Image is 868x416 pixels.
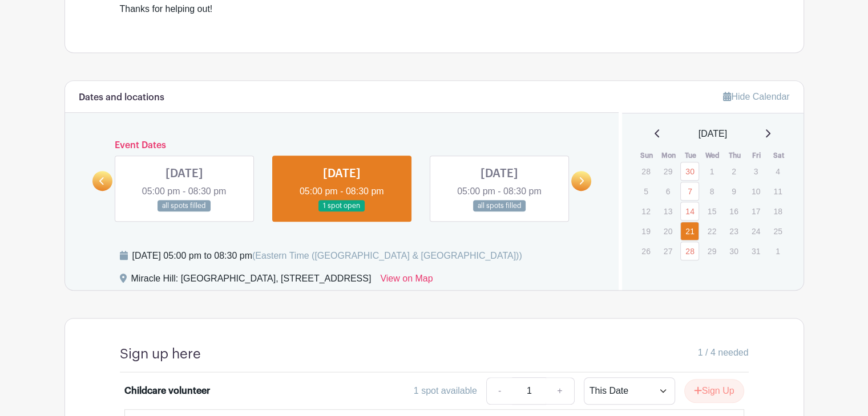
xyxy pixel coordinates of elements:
p: 6 [659,182,677,200]
p: 15 [703,202,721,220]
p: 8 [703,182,721,200]
p: 16 [724,202,743,220]
p: 1 [768,242,787,260]
p: 2 [724,162,743,180]
p: 22 [703,222,721,240]
div: Childcare volunteer [124,384,210,398]
a: - [486,377,512,405]
p: 11 [768,182,787,200]
th: Fri [746,150,768,161]
p: 20 [659,222,677,240]
th: Wed [702,150,724,161]
p: 30 [724,242,743,260]
p: 27 [659,242,677,260]
h6: Event Dates [112,140,572,151]
a: + [546,377,574,405]
p: 31 [746,242,765,260]
a: 28 [680,242,699,260]
p: 1 [703,162,721,180]
th: Thu [724,150,746,161]
a: 21 [680,222,699,240]
th: Mon [658,150,680,161]
div: Miracle Hill: [GEOGRAPHIC_DATA], [STREET_ADDRESS] [131,272,372,290]
p: 26 [636,242,655,260]
p: 23 [724,222,743,240]
p: 19 [636,222,655,240]
p: 24 [746,222,765,240]
p: 10 [746,182,765,200]
th: Sun [636,150,658,161]
p: 29 [659,162,677,180]
h4: Sign up here [120,346,201,362]
p: 18 [768,202,787,220]
p: 9 [724,182,743,200]
a: Hide Calendar [723,92,789,101]
p: 25 [768,222,787,240]
a: 7 [680,182,699,201]
span: (Eastern Time ([GEOGRAPHIC_DATA] & [GEOGRAPHIC_DATA])) [252,251,522,260]
p: 29 [703,242,721,260]
div: [DATE] 05:00 pm to 08:30 pm [132,249,522,263]
span: 1 / 4 needed [698,346,749,360]
span: [DATE] [699,127,727,141]
div: 1 spot available [414,384,477,398]
p: 28 [636,162,655,180]
p: 13 [659,202,677,220]
a: View on Map [380,272,433,290]
th: Sat [768,150,790,161]
h6: Dates and locations [79,92,164,103]
p: 17 [746,202,765,220]
button: Sign Up [684,379,744,403]
p: 5 [636,182,655,200]
p: 3 [746,162,765,180]
a: 30 [680,162,699,181]
a: 14 [680,202,699,221]
p: 12 [636,202,655,220]
th: Tue [680,150,702,161]
p: 4 [768,162,787,180]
